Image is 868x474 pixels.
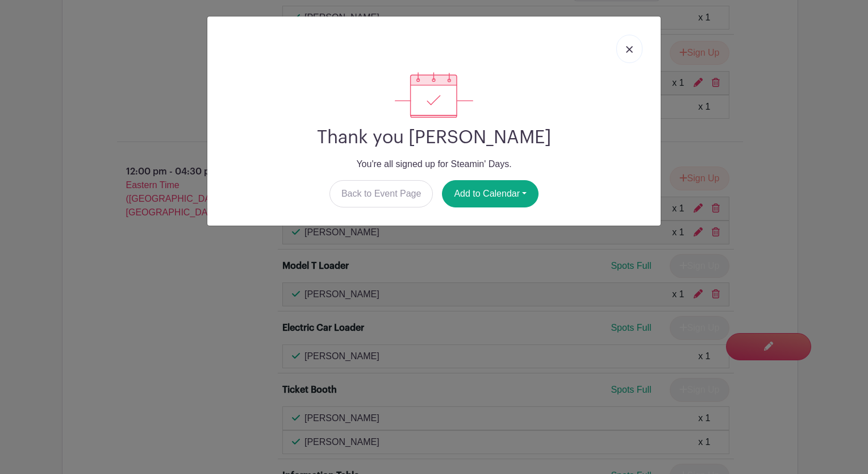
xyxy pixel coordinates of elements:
p: You're all signed up for Steamin' Days. [216,157,652,171]
img: signup_complete-c468d5dda3e2740ee63a24cb0ba0d3ce5d8a4ecd24259e683200fb1569d990c8.svg [395,72,473,118]
img: close_button-5f87c8562297e5c2d7936805f587ecaba9071eb48480494691a3f1689db116b3.svg [626,46,633,53]
a: Back to Event Page [329,180,433,207]
button: Add to Calendar [442,180,539,207]
h2: Thank you [PERSON_NAME] [216,127,652,148]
